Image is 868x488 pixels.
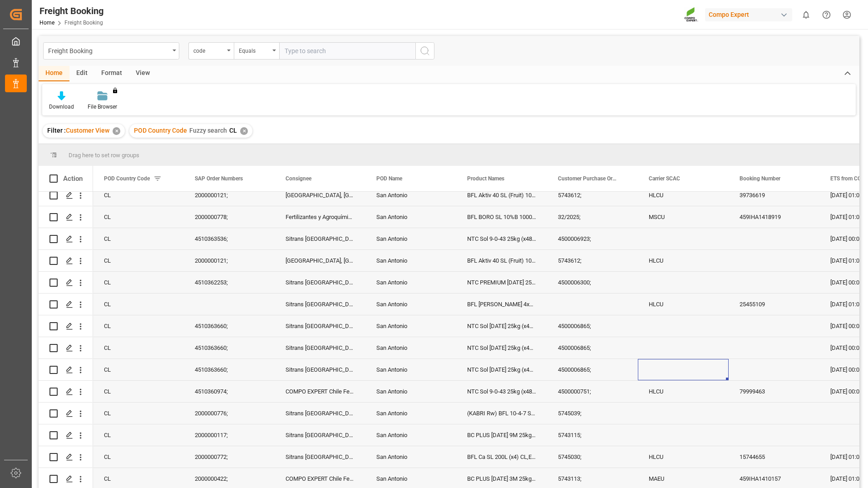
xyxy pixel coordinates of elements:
[39,272,93,294] div: Press SPACE to select this row.
[456,228,547,249] div: NTC Sol 9-0-43 25kg (x48) INT MSE;
[184,381,275,402] div: 4510360974;
[184,184,275,206] div: 2000000121;
[547,381,638,402] div: 4500000751;
[365,250,456,271] div: San Antonio
[93,228,184,249] div: CL
[376,175,402,182] span: POD Name
[456,315,547,337] div: NTC Sol [DATE] 25kg (x48) INT MSE;
[456,250,547,271] div: BFL Aktiv 40 SL (Fruit) 10L (x60) CL MTO;
[705,6,796,23] button: Compo Expert
[234,42,279,60] button: open menu
[365,381,456,402] div: San Antonio
[456,206,547,228] div: BFL BORO SL 10%B 1000L IBC (2024) MTO;BFL Kelp LG1 1000L IBC (WW);
[547,446,638,468] div: 5745030;
[39,315,93,337] div: Press SPACE to select this row.
[184,228,275,249] div: 4510363536;
[275,250,365,271] div: [GEOGRAPHIC_DATA], [GEOGRAPHIC_DATA].
[184,359,275,380] div: 4510363660;
[229,127,237,134] span: CL
[456,337,547,359] div: NTC Sol [DATE] 25kg (x48) INT MSE;
[547,403,638,424] div: 5745039;
[467,175,504,182] span: Product Names
[275,294,365,315] div: Sitrans [GEOGRAPHIC_DATA]
[456,381,547,402] div: NTC Sol 9-0-43 25kg (x48) INT MSE;
[184,424,275,446] div: 2000000117;
[547,315,638,337] div: 4500006865;
[638,381,729,402] div: HLCU
[39,228,93,250] div: Press SPACE to select this row.
[93,272,184,293] div: CL
[275,315,365,337] div: Sitrans [GEOGRAPHIC_DATA]
[39,250,93,272] div: Press SPACE to select this row.
[547,424,638,446] div: 5743115;
[193,45,224,55] div: code
[93,403,184,424] div: CL
[39,424,93,446] div: Press SPACE to select this row.
[365,272,456,293] div: San Antonio
[184,250,275,271] div: 2000000121;
[649,175,680,182] span: Carrier SCAC
[39,446,93,468] div: Press SPACE to select this row.
[39,337,93,359] div: Press SPACE to select this row.
[39,294,93,315] div: Press SPACE to select this row.
[39,20,54,26] a: Home
[365,206,456,228] div: San Antonio
[94,66,129,81] div: Format
[93,315,184,337] div: CL
[547,228,638,249] div: 4500006923;
[275,403,365,424] div: Sitrans [GEOGRAPHIC_DATA]
[240,127,248,135] div: ✕
[275,272,365,293] div: Sitrans [GEOGRAPHIC_DATA]
[365,359,456,380] div: San Antonio
[39,66,69,81] div: Home
[638,184,729,206] div: HLCU
[93,250,184,271] div: CL
[39,403,93,424] div: Press SPACE to select this row.
[39,359,93,381] div: Press SPACE to select this row.
[69,66,94,81] div: Edit
[184,206,275,228] div: 2000000778;
[705,8,792,21] div: Compo Expert
[547,359,638,380] div: 4500006865;
[275,424,365,446] div: Sitrans [GEOGRAPHIC_DATA], CE_CHILE
[195,175,243,182] span: SAP Order Numbers
[547,272,638,293] div: 4500006300;
[184,446,275,468] div: 2000000772;
[47,127,66,134] span: Filter :
[365,446,456,468] div: San Antonio
[275,359,365,380] div: Sitrans [GEOGRAPHIC_DATA]
[188,42,234,60] button: open menu
[93,184,184,206] div: CL
[39,4,104,18] div: Freight Booking
[93,294,184,315] div: CL
[638,294,729,315] div: HLCU
[729,294,819,315] div: 25455109
[239,45,270,55] div: Equals
[39,206,93,228] div: Press SPACE to select this row.
[456,272,547,293] div: NTC PREMIUM [DATE] 25kg (x42) WW MTO;
[93,206,184,228] div: CL
[104,175,150,182] span: POD Country Code
[740,175,780,182] span: Booking Number
[93,359,184,380] div: CL
[49,103,74,111] div: Download
[129,66,157,81] div: View
[456,403,547,424] div: (KABRI Rw) BFL 10-4-7 SL 20L(x48) ES LAT;
[456,294,547,315] div: BFL [PERSON_NAME] 4x5L (x40) CL;
[189,127,227,134] span: Fuzzy search
[547,250,638,271] div: 5743612;
[456,446,547,468] div: BFL Ca SL 200L (x4) CL,ES,LAT MTO;
[365,315,456,337] div: San Antonio
[275,381,365,402] div: COMPO EXPERT Chile Ferti. Ltda
[456,359,547,380] div: NTC Sol [DATE] 25kg (x48) INT MSE;
[729,184,819,206] div: 39736619
[279,42,415,60] input: Type to search
[39,184,93,206] div: Press SPACE to select this row.
[275,184,365,206] div: [GEOGRAPHIC_DATA], [GEOGRAPHIC_DATA].
[729,381,819,402] div: 79999463
[365,294,456,315] div: San Antonio
[184,272,275,293] div: 4510362253;
[365,424,456,446] div: San Antonio
[184,315,275,337] div: 4510363660;
[365,228,456,249] div: San Antonio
